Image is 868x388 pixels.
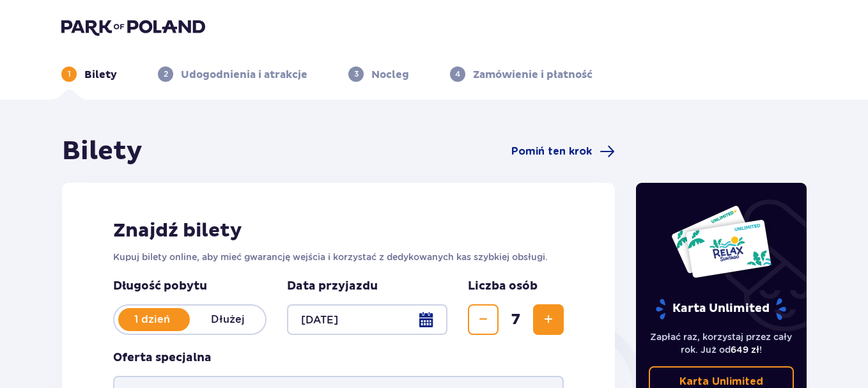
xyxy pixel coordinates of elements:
[731,345,759,355] span: 649 zł
[62,136,143,167] h1: Bilety
[511,144,592,159] span: Pomiń ten krok
[164,68,168,80] p: 2
[61,18,205,36] img: Park of Poland logo
[501,310,531,329] span: 7
[468,304,499,335] button: Zmniejsz
[84,68,117,82] p: Bilety
[533,304,564,335] button: Zwiększ
[670,205,772,279] img: Dwie karty całoroczne do Suntago z napisem 'UNLIMITED RELAX', na białym tle z tropikalnymi liśćmi...
[468,279,538,294] p: Liczba osób
[181,68,307,82] p: Udogodnienia i atrakcje
[68,68,71,80] p: 1
[113,219,564,243] h2: Znajdź bilety
[190,313,265,327] p: Dłużej
[511,144,615,159] a: Pomiń ten krok
[158,66,307,82] div: 2Udogodnienia i atrakcje
[354,68,359,80] p: 3
[61,66,117,82] div: 1Bilety
[348,66,409,82] div: 3Nocleg
[473,68,593,82] p: Zamówienie i płatność
[655,298,787,320] p: Karta Unlimited
[649,330,794,356] p: Zapłać raz, korzystaj przez cały rok. Już od !
[113,350,212,366] h3: Oferta specjalna
[455,68,460,80] p: 4
[114,313,190,327] p: 1 dzień
[287,279,378,294] p: Data przyjazdu
[371,68,409,82] p: Nocleg
[113,279,267,294] p: Długość pobytu
[450,66,593,82] div: 4Zamówienie i płatność
[113,251,564,263] p: Kupuj bilety online, aby mieć gwarancję wejścia i korzystać z dedykowanych kas szybkiej obsługi.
